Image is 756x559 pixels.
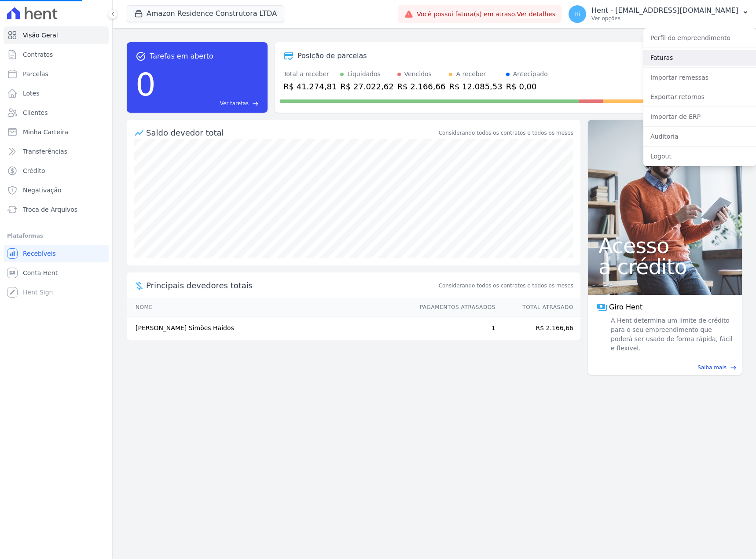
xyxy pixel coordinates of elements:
[598,235,731,256] span: Acesso
[23,89,40,98] span: Lotes
[146,127,437,139] div: Saldo devedor total
[23,186,62,195] span: Negativação
[4,65,109,83] a: Parcelas
[609,302,642,313] span: Giro Hent
[411,316,496,340] td: 1
[4,245,109,262] a: Recebíveis
[439,129,573,137] div: Considerando todos os contratos e todos os meses
[23,31,58,40] span: Visão Geral
[136,51,146,62] span: task_alt
[397,81,446,92] div: R$ 2.166,66
[561,2,756,26] button: Hi Hent - [EMAIL_ADDRESS][DOMAIN_NAME] Ver opções
[4,162,109,180] a: Crédito
[23,128,68,136] span: Minha Carteira
[439,282,573,290] span: Considerando todos os contratos e todos os meses
[4,123,109,141] a: Minha Carteira
[417,10,555,19] span: Você possui fatura(s) em atraso.
[506,81,548,92] div: R$ 0,00
[23,50,53,59] span: Contratos
[404,70,432,79] div: Vencidos
[593,364,737,371] a: Saiba mais east
[23,70,48,78] span: Parcelas
[517,11,555,18] a: Ver detalhes
[347,70,381,79] div: Liquidados
[23,166,45,175] span: Crédito
[4,104,109,121] a: Clientes
[340,81,393,92] div: R$ 27.022,62
[146,279,437,291] span: Principais devedores totais
[449,81,502,92] div: R$ 12.085,53
[513,70,548,79] div: Antecipado
[496,298,580,316] th: Total Atrasado
[4,201,109,218] a: Troca de Arquivos
[643,129,756,144] a: Auditoria
[159,99,259,107] a: Ver tarefas east
[23,205,77,214] span: Troca de Arquivos
[23,268,58,277] span: Conta Hent
[127,5,284,22] button: Amazon Residence Construtora LTDA
[598,256,731,277] span: a crédito
[591,15,738,22] p: Ver opções
[4,26,109,44] a: Visão Geral
[297,51,367,61] div: Posição de parcelas
[23,108,48,117] span: Clientes
[697,364,727,371] span: Saiba mais
[23,147,67,156] span: Transferências
[23,249,56,258] span: Recebíveis
[730,364,737,371] span: east
[220,99,249,107] span: Ver tarefas
[609,316,733,353] span: A Hent determina um limite de crédito para o seu empreendimento que poderá ser usado de forma ráp...
[127,316,411,340] td: [PERSON_NAME] Simões Haidos
[7,231,105,241] div: Plataformas
[643,70,756,85] a: Importar remessas
[591,6,738,15] p: Hent - [EMAIL_ADDRESS][DOMAIN_NAME]
[150,51,213,62] span: Tarefas em aberto
[643,50,756,66] a: Faturas
[496,316,580,340] td: R$ 2.166,66
[643,30,756,46] a: Perfil do empreendimento
[574,11,580,17] span: Hi
[4,264,109,282] a: Conta Hent
[136,62,156,107] div: 0
[411,298,496,316] th: Pagamentos Atrasados
[4,46,109,63] a: Contratos
[283,70,337,79] div: Total a receber
[283,81,337,92] div: R$ 41.274,81
[127,298,411,316] th: Nome
[643,89,756,105] a: Exportar retornos
[4,85,109,102] a: Lotes
[252,100,259,107] span: east
[4,181,109,199] a: Negativação
[456,70,486,79] div: A receber
[4,143,109,160] a: Transferências
[643,109,756,125] a: Importar de ERP
[643,148,756,164] a: Logout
